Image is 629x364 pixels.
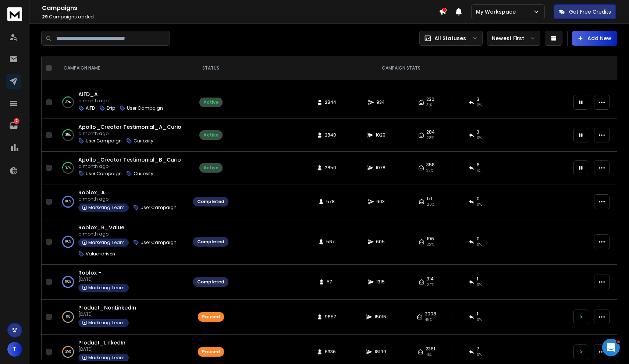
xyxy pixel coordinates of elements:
[554,4,616,19] button: Get Free Credits
[203,132,218,138] div: Active
[376,239,385,245] span: 605
[477,311,478,317] span: 1
[86,251,115,257] p: Value-driven
[426,168,433,174] span: 33 %
[197,239,224,245] div: Completed
[42,14,439,20] p: Campaigns added
[202,349,220,355] div: Paused
[602,339,620,356] iframe: Intercom live chat
[78,163,181,169] p: a month ago
[477,236,480,242] span: 0
[7,342,22,357] button: T
[78,98,163,104] p: a month ago
[141,205,177,211] p: User Campaign
[78,346,129,352] p: [DATE]
[376,132,385,138] span: 1029
[141,240,177,245] p: User Campaign
[426,346,435,352] span: 2361
[65,99,71,106] p: 30 %
[78,224,124,231] a: Roblox_B_Value
[427,196,432,202] span: 171
[426,135,434,141] span: 28 %
[55,265,189,300] td: 100%Roblox -[DATE]Marketing Team
[477,276,478,282] span: 1
[233,56,569,80] th: CAMPAIGN STATS
[477,317,482,323] span: 0 %
[427,242,434,248] span: 32 %
[78,123,181,131] a: Apollo_Creator Testimonial_A_Curio
[55,300,189,335] td: 8%Product_NonLinkedIn[DATE]Marketing Team
[42,4,439,13] h1: Campaigns
[134,138,153,144] p: Curiosity
[55,119,189,152] td: 35%Apollo_Creator Testimonial_A_Curioa month agoUser CampaignCuriosity
[425,311,436,317] span: 2008
[477,129,479,135] span: 3
[374,349,386,355] span: 18199
[477,196,480,202] span: 0
[78,131,181,137] p: a month ago
[325,99,336,105] span: 2844
[427,236,434,242] span: 196
[78,196,177,202] p: a month ago
[78,91,98,98] a: AIFD_A
[86,138,122,144] p: User Campaign
[78,269,101,276] a: Roblox -
[427,282,434,288] span: 24 %
[374,314,386,320] span: 15015
[88,205,125,211] p: Marketing Team
[55,56,189,80] th: CAMPAIGN NAME
[477,282,482,288] span: 0 %
[88,320,125,326] p: Marketing Team
[376,165,385,171] span: 1078
[327,279,334,285] span: 57
[325,165,336,171] span: 2850
[107,105,115,111] p: Drip
[78,156,181,163] a: Apollo_Creator Testimonial_B_Curio
[326,199,335,205] span: 578
[197,199,224,205] div: Completed
[55,219,189,265] td: 100%Roblox_B_Valuea month agoMarketing TeamUser CampaignValue-driven
[569,8,611,15] p: Get Free Credits
[376,279,385,285] span: 1315
[477,135,482,141] span: 0 %
[326,239,335,245] span: 567
[78,304,136,311] a: Product_NonLinkedIn
[65,348,71,356] p: 25 %
[477,346,479,352] span: 7
[78,189,105,196] a: Roblox_A
[487,31,540,46] button: Newest First
[65,131,71,139] p: 35 %
[197,279,224,285] div: Completed
[476,8,519,15] p: My Workspace
[477,242,482,248] span: 0 %
[572,31,617,46] button: Add New
[7,7,22,21] img: logo
[202,314,220,320] div: Paused
[203,165,218,171] div: Active
[477,352,482,358] span: 0 %
[88,285,125,291] p: Marketing Team
[325,314,336,320] span: 9857
[55,184,189,219] td: 100%Roblox_Aa month agoMarketing TeamUser Campaign
[427,276,434,282] span: 314
[426,96,434,102] span: 230
[66,313,70,321] p: 8 %
[325,349,336,355] span: 6336
[42,14,48,20] span: 29
[325,132,336,138] span: 2840
[427,202,434,208] span: 28 %
[134,171,153,177] p: Curiosity
[65,238,71,245] p: 100 %
[86,171,122,177] p: User Campaign
[376,99,385,105] span: 934
[78,339,125,346] a: Product_LinkedIn
[426,162,435,168] span: 358
[65,164,71,172] p: 37 %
